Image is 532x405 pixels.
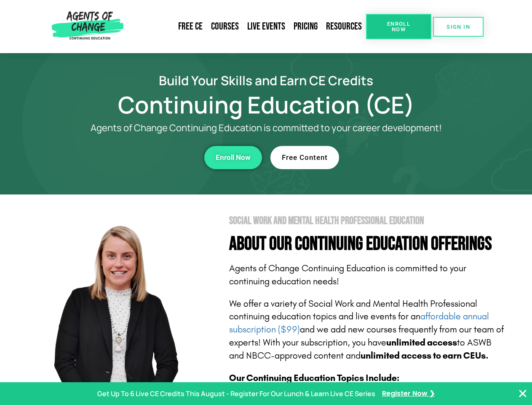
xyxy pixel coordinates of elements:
[229,297,506,362] p: We offer a variety of Social Work and Mental Health Professional continuing education topics and ...
[322,17,366,36] a: Resources
[60,123,473,133] p: Agents of Change Continuing Education is committed to your career development!
[366,14,431,39] a: Enroll Now
[26,95,506,114] h1: Continuing Education (CE)
[361,350,489,361] b: unlimited access to earn CEUs.
[229,216,506,226] h2: Social Work and Mental Health Professional Education
[229,263,466,287] span: Agents of Change Continuing Education is committed to your continuing education needs!
[446,24,470,30] span: SIGN IN
[433,17,484,37] a: SIGN IN
[127,17,366,36] nav: Menu
[386,337,457,348] b: unlimited access
[207,17,243,36] a: Courses
[229,235,506,254] h4: About Our Continuing Education Offerings
[204,146,262,169] a: Enroll Now
[243,17,289,36] a: Live Events
[270,146,339,169] a: Free Content
[282,154,328,161] span: Free Content
[216,154,251,161] span: Enroll Now
[26,74,506,86] h2: Build Your Skills and Earn CE Credits
[229,373,399,383] b: Our Continuing Education Topics Include:
[174,17,207,36] a: Free CE
[382,388,435,400] a: Register Now ❯
[518,389,528,399] button: Close Banner
[97,388,375,400] p: Get Up To 6 Live CE Credits This August - Register For Our Lunch & Learn Live CE Series
[289,17,322,36] a: Pricing
[380,21,418,32] span: Enroll Now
